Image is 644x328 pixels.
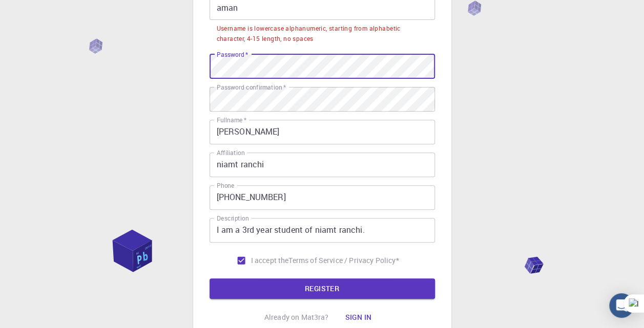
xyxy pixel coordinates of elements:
label: Password [217,50,248,59]
label: Description [217,214,249,223]
p: Already on Mat3ra? [264,312,329,322]
label: Fullname [217,116,246,124]
label: Phone [217,181,234,190]
button: REGISTER [210,278,435,299]
label: Affiliation [217,148,244,157]
p: Terms of Service / Privacy Policy * [288,255,399,266]
span: I accept the [251,255,289,266]
div: Username is lowercase alphanumeric, starting from alphabetic character, 4-15 length, no spaces [217,24,428,44]
label: Password confirmation [217,83,286,92]
button: Sign in [337,307,380,327]
div: Open Intercom Messenger [609,293,634,318]
a: Terms of Service / Privacy Policy* [288,255,399,266]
